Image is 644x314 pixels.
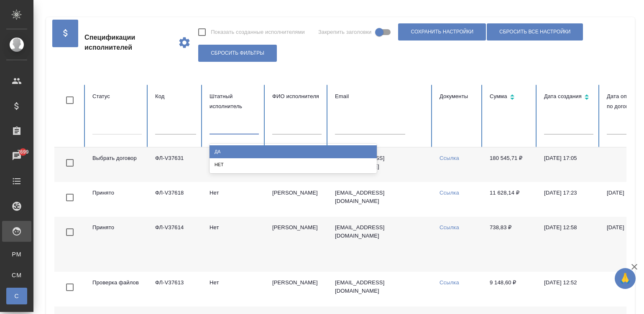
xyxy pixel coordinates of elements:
span: Toggle Row Selected [61,189,79,206]
div: Email [335,91,426,101]
div: ФИО исполнителя [272,91,322,101]
span: Спецификации исполнителей [84,33,171,53]
div: Сортировка [544,91,593,104]
td: Проверка файлов [86,272,148,306]
span: 🙏 [618,270,632,287]
td: Нет [203,182,266,217]
span: PM [10,250,23,258]
a: CM [6,267,27,284]
a: С [6,288,27,304]
td: 11 628,14 ₽ [483,182,537,217]
td: ФЛ-V37618 [148,182,203,217]
td: [DATE] 12:58 [537,217,600,272]
div: Сортировка [490,91,531,104]
button: Сохранить настройки [398,23,486,41]
div: Да [210,145,377,158]
div: Нет [210,158,377,171]
td: [PERSON_NAME] [266,217,328,272]
span: CM [10,271,23,279]
td: ФЛ-V37631 [148,147,203,182]
td: [EMAIL_ADDRESS][DOMAIN_NAME] [328,147,433,182]
td: 738,83 ₽ [483,217,537,272]
span: Сохранить настройки [411,28,473,35]
td: Выбрать договор [86,147,148,182]
td: Принято [86,217,148,272]
span: Сбросить все настройки [499,28,570,35]
td: [EMAIL_ADDRESS][DOMAIN_NAME] [328,217,433,272]
a: Ссылка [440,190,459,196]
span: Toggle Row Selected [61,223,79,241]
td: Нет [203,272,266,306]
td: [EMAIL_ADDRESS][DOMAIN_NAME] [328,272,433,306]
button: Сбросить фильтры [198,45,277,62]
td: Принято [86,182,148,217]
div: Документы [440,91,476,101]
td: 9 148,60 ₽ [483,272,537,306]
span: Сбросить фильтры [211,50,264,57]
button: Сбросить все настройки [487,23,583,41]
a: Ссылка [440,224,459,230]
td: Нет [203,217,266,272]
td: 180 545,71 ₽ [483,147,537,182]
div: Код [155,91,196,101]
span: Закрепить заголовки [318,28,372,36]
td: [EMAIL_ADDRESS][DOMAIN_NAME] [328,182,433,217]
span: Toggle Row Selected [61,279,79,296]
td: [DATE] 17:23 [537,182,600,217]
td: ФЛ-V37613 [148,272,203,306]
button: 🙏 [615,268,636,289]
td: ФЛ-V37614 [148,217,203,272]
a: PM [6,246,27,263]
span: С [10,292,23,300]
a: Ссылка [440,279,459,286]
td: [PERSON_NAME] [266,272,328,306]
div: Штатный исполнитель [210,91,259,111]
td: [PERSON_NAME] [266,182,328,217]
a: 7699 [2,146,31,167]
div: Статус [92,91,142,101]
a: Ссылка [440,155,459,161]
span: 7699 [12,148,33,156]
span: Toggle Row Selected [61,154,79,172]
td: [DATE] 17:05 [537,147,600,182]
td: Нет [203,147,266,182]
td: [DATE] 12:52 [537,272,600,306]
span: Показать созданные исполнителями [211,28,305,36]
